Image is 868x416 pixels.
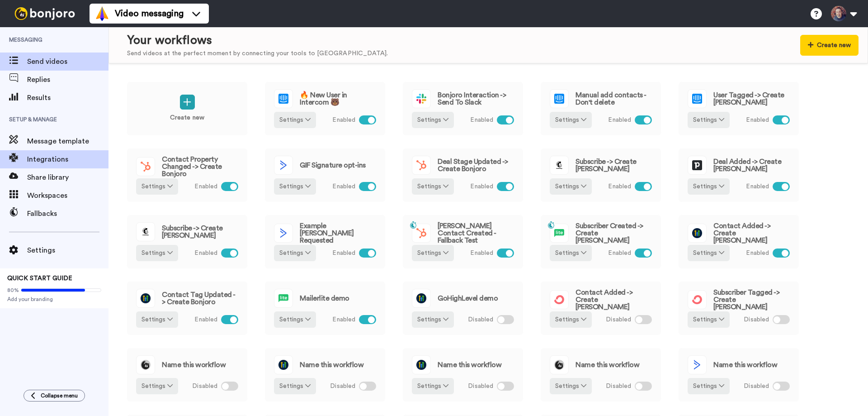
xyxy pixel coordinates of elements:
a: Name this workflowSettings Disabled [540,348,661,402]
span: Bonjoro Interaction -> Send To Slack [438,91,514,106]
a: Example [PERSON_NAME] RequestedSettings Enabled [264,215,386,269]
a: GoHighLevel demoSettings Disabled [402,281,524,335]
img: logo_hubspot.svg [412,224,430,242]
img: logo_hubspot.svg [412,156,430,174]
span: Share library [27,172,108,183]
span: Disabled [468,382,493,391]
img: vm-color.svg [95,6,109,21]
img: logo_mailerlite.svg [550,224,568,242]
span: Subscriber Tagged -> Create [PERSON_NAME] [713,289,790,311]
span: Enabled [332,115,355,125]
button: Settings [412,112,454,128]
span: Name this workflow [713,361,777,368]
span: Enabled [194,315,217,325]
img: logo_hubspot.svg [137,158,155,176]
a: Subscribe -> Create [PERSON_NAME]Settings Enabled [540,148,661,202]
a: Create new [127,81,248,136]
button: Settings [688,245,730,261]
span: Enabled [332,315,355,325]
span: Example [PERSON_NAME] Requested [300,222,376,244]
a: Name this workflowSettings Disabled [678,348,799,402]
img: logo_slack.svg [412,90,430,108]
span: Name this workflow [162,361,226,368]
span: Disabled [468,315,493,325]
button: Settings [136,378,178,394]
button: Settings [550,311,592,328]
img: logo_gohighlevel.png [412,356,430,374]
img: logo_intercom.svg [550,90,568,108]
span: Enabled [746,182,769,191]
img: logo_gohighlevel.png [688,224,706,242]
button: Settings [412,311,454,328]
a: Name this workflowSettings Disabled [264,348,386,402]
span: Enabled [332,249,355,258]
span: Workspaces [27,190,108,201]
div: Send videos at the perfect moment by connecting your tools to [GEOGRAPHIC_DATA]. [127,49,388,58]
a: Deal Added -> Create [PERSON_NAME]Settings Enabled [678,148,799,202]
img: logo_round_yellow.svg [550,356,568,374]
span: Subscribe -> Create [PERSON_NAME] [576,158,652,172]
a: Subscribe -> Create [PERSON_NAME]Settings Enabled [127,215,248,269]
span: Name this workflow [576,361,639,368]
a: Name this workflowSettings Disabled [127,348,248,402]
button: Settings [274,378,316,394]
span: Collapse menu [41,392,78,399]
span: Message template [27,136,108,147]
span: Disabled [744,315,769,325]
button: Settings [274,311,316,328]
span: Disabled [330,382,355,391]
img: logo_round_yellow.svg [137,356,155,374]
span: Results [27,92,108,103]
img: logo_activecampaign.svg [274,156,292,174]
button: Settings [412,245,454,261]
span: User Tagged -> Create [PERSON_NAME] [713,91,790,106]
img: logo_intercom.svg [274,90,292,108]
button: Settings [136,311,178,328]
span: Add your branding [7,296,101,303]
button: Settings [412,178,454,195]
a: Contact Property Changed -> Create BonjoroSettings Enabled [127,148,248,202]
span: Contact Tag Updated -> Create Bonjoro [162,291,238,306]
a: Manual add contacts - Don't deleteSettings Enabled [540,81,661,136]
span: 80% [7,287,19,294]
img: logo_pipedrive.png [688,156,706,174]
a: Name this workflowSettings Disabled [402,348,524,402]
span: Name this workflow [300,361,363,368]
img: logo_gohighlevel.png [274,356,292,374]
button: Settings [550,245,592,261]
button: Settings [274,245,316,261]
a: Bonjoro Interaction -> Send To SlackSettings Enabled [402,81,524,136]
span: Integrations [27,154,108,165]
span: Enabled [470,249,493,258]
img: logo_gohighlevel.png [137,289,155,307]
a: Contact Tag Updated -> Create BonjoroSettings Enabled [127,281,248,335]
button: Settings [412,378,454,394]
span: Contact Property Changed -> Create Bonjoro [162,156,238,177]
span: Video messaging [115,7,184,20]
span: Enabled [608,115,631,125]
span: Contact Added -> Create [PERSON_NAME] [713,222,790,244]
button: Settings [136,178,178,195]
a: Deal Stage Updated -> Create BonjoroSettings Enabled [402,148,524,202]
img: logo_intercom.svg [688,90,706,108]
img: logo_activecampaign.svg [688,356,706,374]
img: bj-logo-header-white.svg [11,7,79,20]
img: logo_gohighlevel.png [412,289,430,307]
span: Settings [27,245,108,256]
span: Enabled [470,182,493,191]
a: Mailerlite demoSettings Enabled [264,281,386,335]
button: Settings [550,112,592,128]
a: Subscriber Created -> Create [PERSON_NAME]Settings Enabled [540,215,661,269]
img: logo_mailerlite.svg [274,289,292,307]
span: 🔥 New User in Intercom 🐻 [300,91,376,106]
img: logo_mailchimp.svg [550,156,568,174]
span: Enabled [746,115,769,125]
span: Disabled [606,382,631,391]
span: Fallbacks [27,208,108,219]
a: Subscriber Tagged -> Create [PERSON_NAME]Settings Disabled [678,281,799,335]
a: Contact Added -> Create [PERSON_NAME]Settings Disabled [540,281,661,335]
a: Contact Added -> Create [PERSON_NAME]Settings Enabled [678,215,799,269]
img: logo_convertkit.svg [550,291,568,309]
a: [PERSON_NAME] Contact Created - Fallback TestSettings Enabled [402,215,524,269]
span: Disabled [606,315,631,325]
